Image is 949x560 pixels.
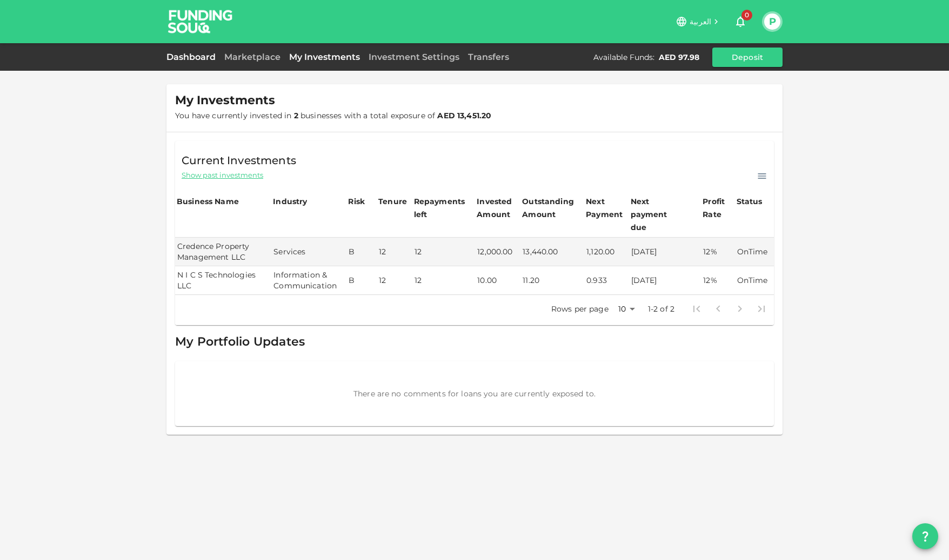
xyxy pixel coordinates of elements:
[735,238,774,266] td: OnTime
[701,238,734,266] td: 12%
[177,195,239,208] div: Business Name
[586,195,627,221] div: Next Payment
[593,52,654,63] div: Available Funds :
[522,195,576,221] div: Outstanding Amount
[414,195,468,221] div: Repayments left
[175,111,491,120] span: You have currently invested in businesses with a total exposure of
[348,195,370,208] div: Risk
[475,238,520,266] td: 12,000.00
[477,195,519,221] div: Invested Amount
[412,238,476,266] td: 12
[712,48,783,67] button: Deposit
[273,195,307,208] div: Industry
[378,195,407,208] div: Tenure
[690,17,711,26] span: العربية
[735,266,774,295] td: OnTime
[377,266,412,295] td: 12
[377,238,412,266] td: 12
[346,266,377,295] td: B
[629,266,701,295] td: [DATE]
[175,334,305,349] span: My Portfolio Updates
[520,266,584,295] td: 11.20
[659,52,699,63] div: AED 97.98
[175,238,271,266] td: Credence Property Management LLC
[346,238,377,266] td: B
[703,195,733,221] div: Profit Rate
[584,238,629,266] td: 1,120.00
[175,93,275,108] span: My Investments
[520,238,584,266] td: 13,440.00
[412,266,476,295] td: 12
[730,11,751,32] button: 0
[741,10,752,21] span: 0
[271,238,346,266] td: Services
[475,266,520,295] td: 10.00
[353,389,596,399] span: There are no comments for loans you are currently exposed to.
[737,195,764,208] div: Status
[701,266,734,295] td: 12%
[182,152,296,169] span: Current Investments
[629,238,701,266] td: [DATE]
[294,111,298,120] strong: 2
[437,111,491,120] strong: AED 13,451.20
[912,523,938,549] button: question
[182,170,263,180] span: Show past investments
[631,195,685,234] div: Next payment due
[613,301,639,317] div: 10
[166,52,220,62] a: Dashboard
[175,266,271,295] td: N I C S Technologies LLC
[648,303,674,314] p: 1-2 of 2
[364,52,464,62] a: Investment Settings
[271,266,346,295] td: Information & Communication
[551,303,609,314] p: Rows per page
[464,52,513,62] a: Transfers
[584,266,629,295] td: 0.933
[220,52,285,62] a: Marketplace
[285,52,364,62] a: My Investments
[764,14,780,30] button: P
